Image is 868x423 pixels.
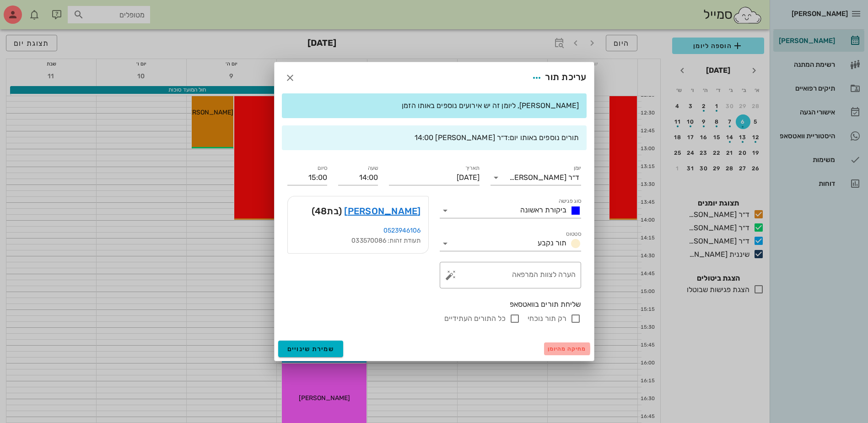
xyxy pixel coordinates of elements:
[287,299,581,309] div: שליחת תורים בוואטסאפ
[289,133,579,143] div: תורים נוספים באותו יום:
[278,341,344,357] button: שמירת שינויים
[566,231,581,238] label: סטטוס
[383,227,421,234] a: 0523946106
[344,204,421,218] a: [PERSON_NAME]
[558,198,581,205] label: סוג פגישה
[520,206,566,214] span: ביקורת ראשונה
[402,101,579,110] span: [PERSON_NAME], ליומן זה יש אירועים נוספים באותו הזמן
[491,170,581,185] div: יומןד״ר [PERSON_NAME]
[415,133,508,142] span: ד״ר [PERSON_NAME] 14:00
[312,204,342,218] span: (בת )
[528,70,586,86] div: עריכת תור
[367,165,378,172] label: שעה
[295,236,421,246] div: תעודת זהות: 033570086
[315,206,327,217] span: 48
[440,236,581,251] div: סטטוסתור נקבע
[318,165,327,172] label: סיום
[509,174,579,182] div: ד״ר [PERSON_NAME]
[287,345,334,353] span: שמירת שינויים
[573,165,581,172] label: יומן
[528,314,566,323] label: רק תור נוכחי
[444,314,506,323] label: כל התורים העתידיים
[548,346,587,352] span: מחיקה מהיומן
[538,239,566,247] span: תור נקבע
[465,165,480,172] label: תאריך
[544,342,590,355] button: מחיקה מהיומן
